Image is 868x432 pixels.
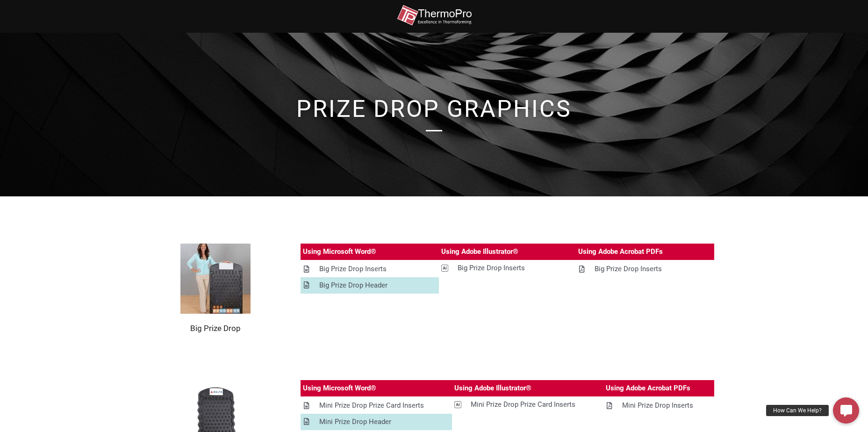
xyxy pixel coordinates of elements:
div: Mini Prize Drop Prize Card Inserts [319,400,424,411]
div: Big Prize Drop Inserts [595,263,662,275]
div: Big Prize Drop Header [319,280,387,291]
div: Using Microsoft Word® [303,382,376,394]
a: Mini Prize Drop Prize Card Inserts [301,397,452,414]
h2: Big Prize Drop [154,323,277,333]
a: Big Prize Drop Inserts [439,260,576,276]
a: Mini Prize Drop Prize Card Inserts [452,396,603,413]
div: Using Adobe Acrobat PDFs [578,246,663,258]
div: Mini Prize Drop Prize Card Inserts [471,399,575,410]
a: Mini Prize Drop Header [301,414,452,430]
a: Big Prize Drop Inserts [301,261,439,277]
h1: Prize Drop Graphics [168,97,701,121]
div: Using Microsoft Word® [303,246,376,258]
div: Mini Prize Drop Inserts [622,400,693,411]
a: Big Prize Drop Inserts [576,261,714,277]
img: thermopro-logo-non-iso [397,5,472,26]
div: Using Adobe Illustrator® [454,382,531,394]
a: Big Prize Drop Header [301,277,439,294]
div: Using Adobe Illustrator® [441,246,518,258]
div: Mini Prize Drop Header [319,416,391,428]
div: Big Prize Drop Inserts [319,263,387,275]
div: Using Adobe Acrobat PDFs [606,382,690,394]
a: Mini Prize Drop Inserts [603,397,714,414]
div: How Can We Help? [766,405,829,416]
a: How Can We Help? [833,397,859,424]
div: Big Prize Drop Inserts [458,262,525,274]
